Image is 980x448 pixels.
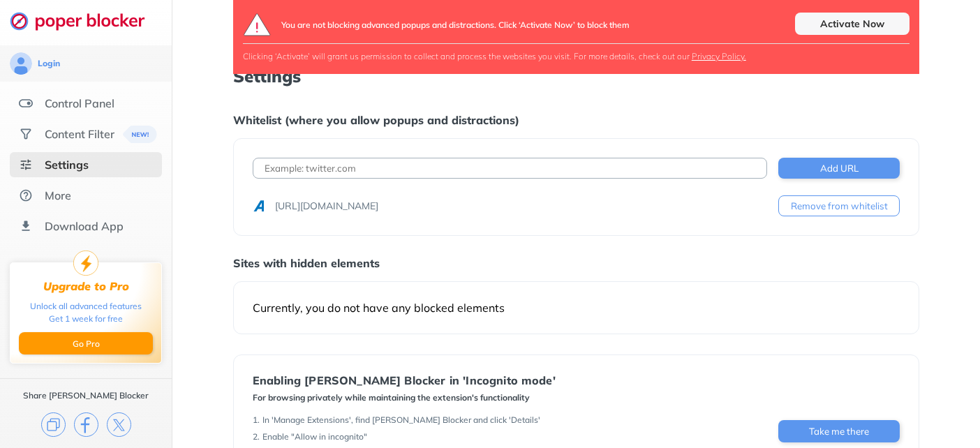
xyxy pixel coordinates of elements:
button: Remove from whitelist [778,195,900,216]
img: download-app.svg [19,219,33,233]
img: about.svg [19,188,33,202]
div: Currently, you do not have any blocked elements [253,301,900,315]
button: Add URL [778,158,900,179]
img: favicons [253,200,264,211]
img: logo [243,13,272,36]
button: Go Pro [19,332,153,354]
button: Take me there [778,420,900,442]
div: Clicking ‘Activate’ will grant us permission to collect and process the websites you visit. For m... [243,51,910,61]
div: Sites with hidden elements [233,256,919,270]
img: upgrade-to-pro.svg [73,251,98,276]
img: features.svg [19,96,33,110]
div: Control Panel [45,96,114,110]
div: Download App [45,219,124,233]
div: You are not blocking advanced popups and distractions. Click ‘Activate Now’ to block them [281,13,630,36]
div: 1 . [253,415,260,426]
div: Enable "Allow in incognito" [262,431,367,442]
h1: Settings [233,67,919,85]
div: Get 1 week for free [49,313,123,325]
div: Enabling [PERSON_NAME] Blocker in 'Incognito mode' [253,374,556,387]
div: Unlock all advanced features [30,300,142,313]
div: Login [38,58,60,69]
div: [URL][DOMAIN_NAME] [275,199,378,213]
img: menuBanner.svg [123,126,157,143]
div: For browsing privately while maintaining the extension's functionality [253,392,556,403]
img: settings-selected.svg [19,158,33,172]
div: Whitelist (where you allow popups and distractions) [233,113,919,127]
div: Share [PERSON_NAME] Blocker [23,390,149,401]
input: Example: twitter.com [253,158,767,179]
img: logo-webpage.svg [10,11,160,31]
div: Upgrade to Pro [43,280,129,293]
div: In 'Manage Extensions', find [PERSON_NAME] Blocker and click 'Details' [262,415,540,426]
a: Privacy Policy. [692,51,746,61]
img: copy.svg [41,412,66,437]
img: social.svg [19,127,33,141]
div: Content Filter [45,127,114,141]
div: 2 . [253,431,260,442]
img: avatar.svg [10,52,32,75]
div: Activate Now [795,13,910,35]
img: facebook.svg [74,412,98,437]
div: Settings [45,158,89,172]
div: More [45,188,71,202]
img: x.svg [107,412,131,437]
